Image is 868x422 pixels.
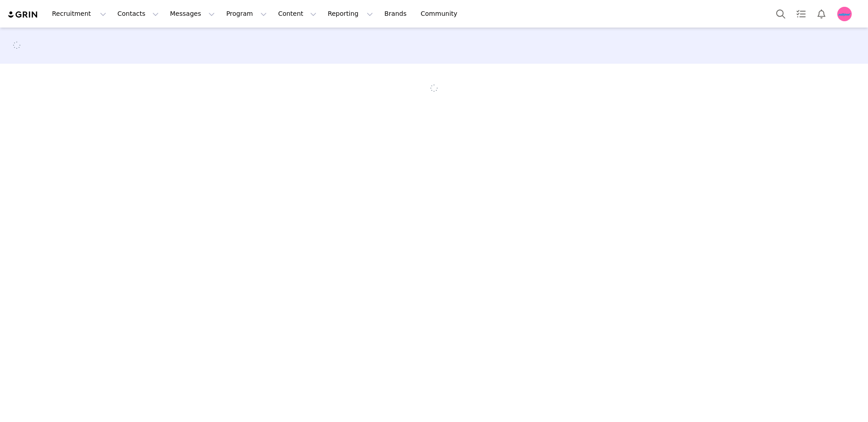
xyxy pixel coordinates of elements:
[273,4,322,24] button: Content
[165,4,220,24] button: Messages
[7,10,39,19] img: grin logo
[771,4,791,24] button: Search
[322,4,378,24] button: Reporting
[415,4,467,24] a: Community
[811,4,831,24] button: Notifications
[832,7,861,21] button: Profile
[791,4,811,24] a: Tasks
[837,7,852,21] img: fd1cbe3e-7938-4636-b07e-8de74aeae5d6.jpg
[112,4,164,24] button: Contacts
[379,4,415,24] a: Brands
[47,4,112,24] button: Recruitment
[221,4,272,24] button: Program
